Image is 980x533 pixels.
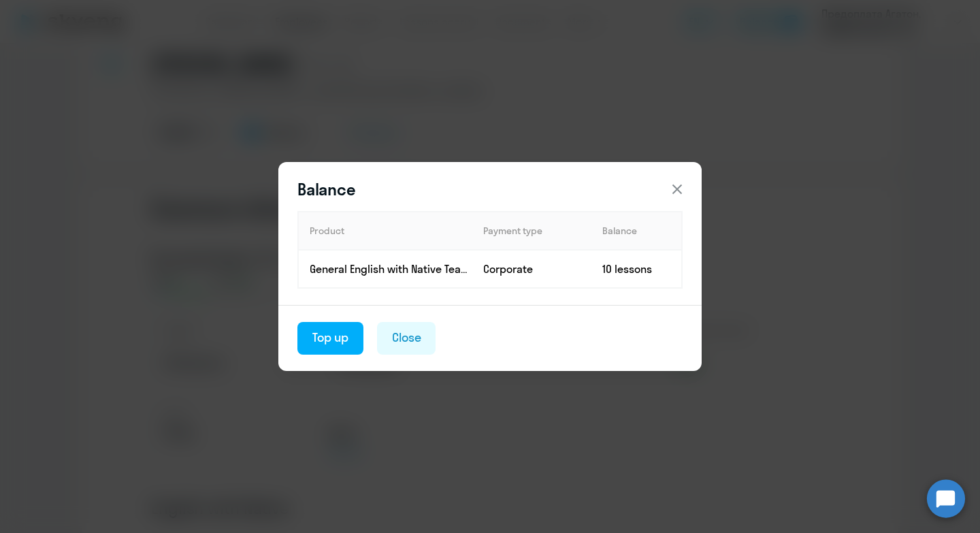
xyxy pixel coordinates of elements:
[591,250,682,288] td: 10 lessons
[297,322,363,355] button: Top up
[310,261,472,276] p: General English with Native Teacher
[392,329,421,346] div: Close
[472,250,591,288] td: Corporate
[472,212,591,250] th: Payment type
[377,322,436,355] button: Close
[312,329,348,346] div: Top up
[591,212,682,250] th: Balance
[278,178,702,200] header: Balance
[298,212,472,250] th: Product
